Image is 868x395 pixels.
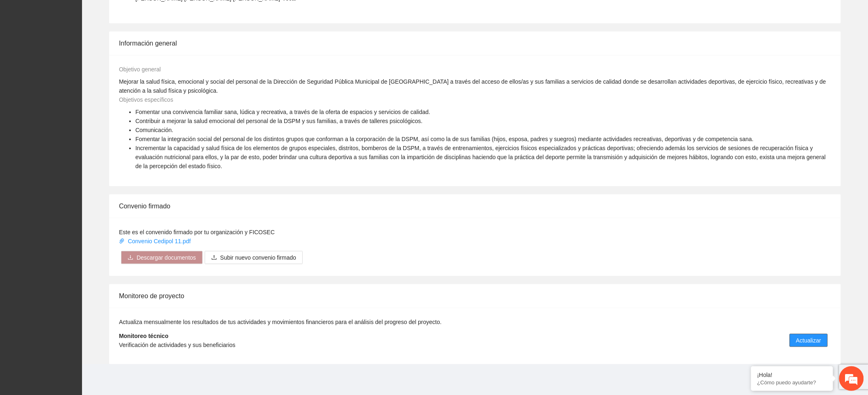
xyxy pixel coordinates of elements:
span: Fomentar una convivencia familiar sana, lúdica y recreativa, a través de la oferta de espacios y ... [135,109,430,115]
span: Mejorar la salud física, emocional y social del personal de la Dirección de Seguridad Pública Mun... [119,78,826,94]
span: Comunicación. [135,127,174,133]
div: ¡Hola! [757,372,827,378]
span: uploadSubir nuevo convenio firmado [205,254,303,261]
div: Información general [119,32,831,55]
button: uploadSubir nuevo convenio firmado [205,251,303,264]
a: Convenio Cedipol 11.pdf [119,238,192,244]
p: ¿Cómo puedo ayudarte? [757,379,827,386]
button: downloadDescargar documentos [121,251,203,264]
span: Verificación de actividades y sus beneficiarios [119,342,235,348]
span: Contribuir a mejorar la salud emocional del personal de la DSPM y sus familias, a través de talle... [135,118,423,124]
span: Actualizar [796,336,821,345]
span: download [128,255,133,261]
div: Convenio firmado [119,194,831,218]
strong: Monitoreo técnico [119,333,169,339]
span: paper-clip [119,238,125,244]
span: Descargar documentos [137,253,196,262]
span: Fomentar la integración social del personal de los distintos grupos que conforman a la corporació... [135,136,754,142]
span: Objetivo general [119,66,161,73]
span: upload [211,255,217,261]
span: Subir nuevo convenio firmado [220,253,296,262]
div: Monitoreo de proyecto [119,284,831,308]
span: Actualiza mensualmente los resultados de tus actividades y movimientos financieros para el anális... [119,319,442,325]
button: Actualizar [790,334,828,347]
span: Objetivos específicos [119,96,173,103]
span: Este es el convenido firmado por tu organización y FICOSEC [119,229,275,235]
span: Incrementar la capacidad y salud física de los elementos de grupos especiales, distritos, bombero... [135,145,826,169]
